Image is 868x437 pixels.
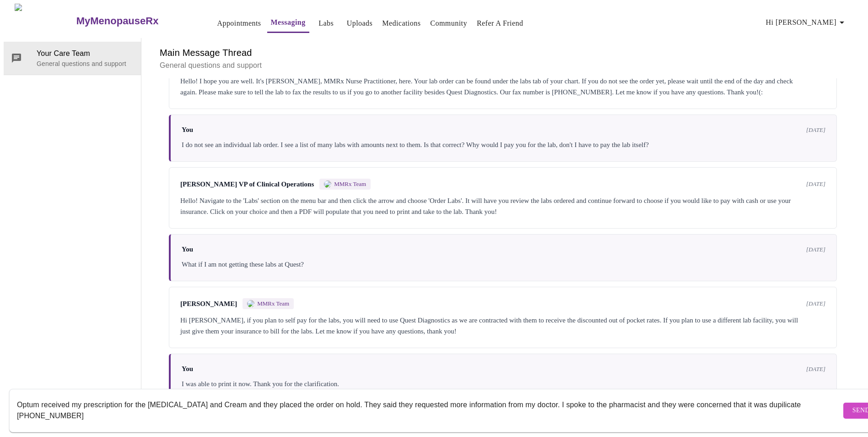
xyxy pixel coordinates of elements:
[15,4,75,38] img: MyMenopauseRx Logo
[766,16,847,29] span: Hi [PERSON_NAME]
[271,16,306,29] a: Messaging
[806,246,825,253] span: [DATE]
[180,76,825,98] div: Hello! I hope you are well. It's [PERSON_NAME], MMRx Nurse Practitioner, here. Your lab order can...
[312,14,341,33] button: Labs
[426,14,471,33] button: Community
[318,17,334,30] a: Labs
[180,315,825,337] div: Hi [PERSON_NAME], if you plan to self pay for the labs, you will need to use Quest Diagnostics as...
[182,139,825,150] div: I do not see an individual lab order. I see a list of many labs with amounts next to them. Is tha...
[806,180,825,188] span: [DATE]
[180,195,825,217] div: Hello! Navigate to the 'Labs' section on the menu bar and then click the arrow and choose 'Order ...
[806,300,825,307] span: [DATE]
[182,246,193,253] span: You
[347,17,373,30] a: Uploads
[334,180,366,188] span: MMRx Team
[182,365,193,373] span: You
[378,14,424,33] button: Medications
[180,300,237,308] span: [PERSON_NAME]
[4,42,141,75] div: Your Care TeamGeneral questions and support
[806,126,825,134] span: [DATE]
[343,14,377,33] button: Uploads
[267,13,309,33] button: Messaging
[17,396,841,425] textarea: Send a message about your appointment
[762,13,851,32] button: Hi [PERSON_NAME]
[160,60,846,71] p: General questions and support
[160,45,846,60] h6: Main Message Thread
[37,59,134,68] p: General questions and support
[76,15,159,27] h3: MyMenopauseRx
[430,17,467,30] a: Community
[180,180,314,188] span: [PERSON_NAME] VP of Clinical Operations
[247,300,254,307] img: MMRX
[806,366,825,373] span: [DATE]
[182,378,825,389] div: I was able to print it now. Thank you for the clarification.
[217,17,261,30] a: Appointments
[213,14,264,33] button: Appointments
[75,5,195,37] a: MyMenopauseRx
[324,180,331,188] img: MMRX
[182,126,193,134] span: You
[37,48,134,59] span: Your Care Team
[182,259,825,270] div: What if I am not getting these labs at Quest?
[257,300,289,307] span: MMRx Team
[473,14,527,33] button: Refer a Friend
[382,17,421,30] a: Medications
[477,17,523,30] a: Refer a Friend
